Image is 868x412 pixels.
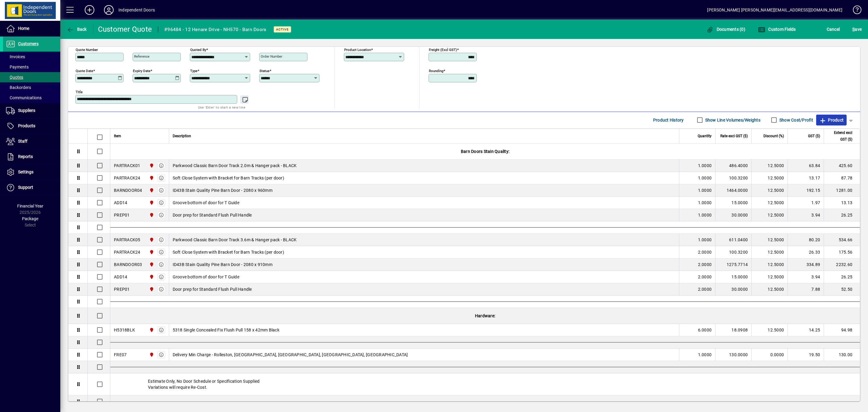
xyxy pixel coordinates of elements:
[3,149,60,164] a: Reports
[6,75,23,80] span: Quotes
[751,324,788,336] td: 12.5000
[720,133,748,139] span: Rate excl GST ($)
[76,90,83,94] mat-label: Title
[719,274,748,280] div: 15.0000
[719,200,748,206] div: 15.0000
[827,24,840,34] span: Cancel
[18,26,29,31] span: Home
[148,351,155,358] span: Christchurch
[3,52,60,62] a: Invoices
[3,21,60,36] a: Home
[173,200,239,206] span: Groove bottom of door for T Guide
[851,24,863,35] button: Save
[778,117,813,123] label: Show Cost/Profit
[114,261,142,268] div: BARNDOOR03
[114,352,127,358] div: FRE07
[758,27,796,32] span: Custom Fields
[148,236,155,243] span: Christchurch
[148,187,155,194] span: Christchurch
[704,117,760,123] label: Show Line Volumes/Weights
[18,185,33,190] span: Support
[788,209,824,221] td: 3.94
[719,352,748,358] div: 130.0000
[719,261,748,268] div: 1275.7714
[18,123,35,128] span: Products
[788,271,824,283] td: 3.94
[824,234,860,246] td: 534.66
[3,134,60,149] a: Staff
[148,261,155,268] span: Christchurch
[751,209,788,221] td: 12.5000
[751,271,788,283] td: 12.5000
[148,274,155,280] span: Christchurch
[148,175,155,181] span: Christchurch
[6,95,42,100] span: Communications
[788,324,824,336] td: 14.25
[3,180,60,195] a: Support
[114,200,127,206] div: ADD14
[3,93,60,103] a: Communications
[133,68,150,73] mat-label: Expiry date
[698,261,712,268] span: 2.0000
[719,237,748,243] div: 611.0400
[848,1,860,21] a: Knowledge Base
[114,133,121,139] span: Item
[6,54,25,59] span: Invoices
[824,184,860,197] td: 1281.00
[698,163,712,169] span: 1.0000
[65,24,88,35] button: Back
[824,283,860,296] td: 52.50
[698,249,712,255] span: 2.0000
[173,237,297,243] span: Parkwood Classic Barn Door Track 3.6m & Hanger pack - BLACK
[3,119,60,134] a: Products
[173,212,252,218] span: Door prep for Standard Flush Pull Handle
[852,27,855,32] span: S
[18,41,39,46] span: Customers
[698,352,712,358] span: 1.0000
[198,104,245,111] mat-hint: Use 'Enter' to start a new line
[788,172,824,184] td: 13.17
[173,175,284,181] span: Soft Close System with Bracket for Barn Tracks (per door)
[18,154,33,159] span: Reports
[173,187,272,193] span: ID43B Stain Quality Pine Barn Door - 2080 x 960mm
[344,47,371,52] mat-label: Product location
[3,72,60,82] a: Quotes
[60,24,93,35] app-page-header-button: Back
[788,234,824,246] td: 80.20
[22,216,38,221] span: Package
[148,212,155,218] span: Christchurch
[816,115,847,125] button: Product
[261,54,282,59] mat-label: Order number
[751,234,788,246] td: 12.5000
[173,261,272,268] span: ID43B Stain Quality Pine Barn Door - 2080 x 910mm
[114,175,140,181] div: PARTRACK24
[824,197,860,209] td: 13.13
[114,327,135,333] div: H5318BLK
[719,249,748,255] div: 100.3200
[719,286,748,292] div: 30.0000
[6,85,31,90] span: Backorders
[719,187,748,193] div: 1464.0000
[17,204,43,208] span: Financial Year
[819,115,844,125] span: Product
[705,24,747,35] button: Documents (0)
[651,115,686,125] button: Product History
[707,5,842,15] div: [PERSON_NAME] [PERSON_NAME][EMAIL_ADDRESS][DOMAIN_NAME]
[98,24,152,34] div: Customer Quote
[828,129,852,143] span: Extend excl GST ($)
[173,249,284,255] span: Soft Close System with Bracket for Barn Tracks (per door)
[698,286,712,292] span: 2.0000
[114,212,130,218] div: PREP01
[18,139,27,144] span: Staff
[788,246,824,258] td: 26.33
[824,258,860,271] td: 2232.60
[67,27,87,32] span: Back
[429,68,443,73] mat-label: Rounding
[719,212,748,218] div: 30.0000
[110,144,860,159] div: Barn Doors Stain Quality:
[788,258,824,271] td: 334.89
[190,47,206,52] mat-label: Quoted by
[698,212,712,218] span: 1.0000
[719,327,748,333] div: 18.0908
[751,197,788,209] td: 12.5000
